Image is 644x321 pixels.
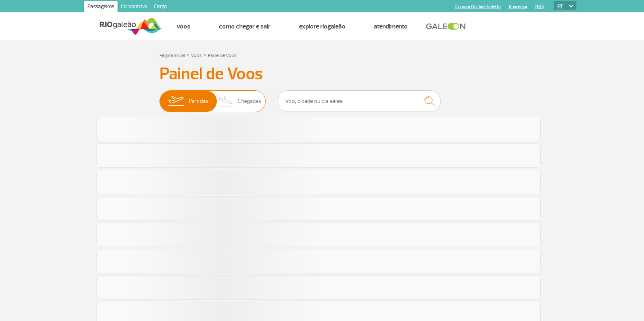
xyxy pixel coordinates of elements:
[278,90,441,112] input: Voo, cidade ou cia aérea
[191,52,202,59] a: Voos
[238,91,261,112] span: Chegadas
[163,91,189,112] img: slider-embarque
[159,52,185,59] a: Página Inicial
[177,22,190,31] a: Voos
[219,22,271,31] a: Como chegar e sair
[203,50,206,59] a: >
[159,64,485,84] h3: Painel de Voos
[151,1,170,14] a: Cargo
[208,52,237,59] a: Painel de Voos
[299,22,345,31] a: Explore RIOgaleão
[535,4,544,9] a: RQS
[189,91,208,112] span: Partidas
[509,4,527,9] a: Imprensa
[84,1,118,14] a: Passageiros
[374,22,408,31] a: Atendimento
[214,91,238,112] img: slider-desembarque
[186,50,189,59] a: >
[455,4,501,9] a: Compra On-line GaleOn
[118,1,151,14] a: Corporativo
